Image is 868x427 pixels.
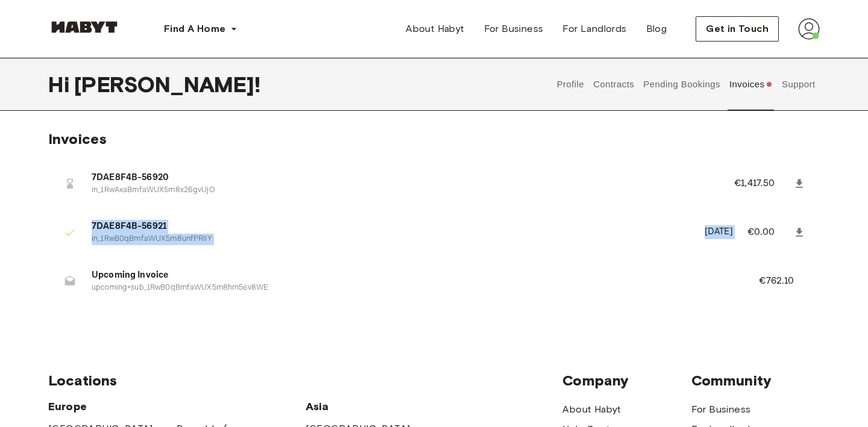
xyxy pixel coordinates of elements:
[562,372,691,390] span: Company
[48,21,121,33] img: Habyt
[642,58,722,111] button: Pending Bookings
[562,22,626,36] span: For Landlords
[396,17,474,41] a: About Habyt
[691,402,751,417] a: For Business
[74,72,260,97] span: [PERSON_NAME] !
[696,16,779,42] button: Get in Touch
[637,17,677,41] a: Blog
[306,399,434,414] span: Asia
[48,399,306,414] span: Europe
[92,171,705,185] span: 7DAE8F4B-56920
[555,58,586,111] button: Profile
[92,185,705,196] p: in_1RwAxaBmfaWUX5m8x26gvUjO
[92,282,730,294] p: upcoming+sub_1RwB0qBmfaWUX5m8hm5ev8WE
[553,17,636,41] a: For Landlords
[759,274,810,288] p: €762.10
[592,58,636,111] button: Contracts
[154,17,247,41] button: Find A Home
[734,176,791,191] p: €1,417.50
[728,58,774,111] button: Invoices
[798,18,820,40] img: avatar
[164,22,225,36] span: Find A Home
[406,22,464,36] span: About Habyt
[48,130,107,148] span: Invoices
[552,58,820,111] div: user profile tabs
[706,22,769,36] span: Get in Touch
[92,220,690,234] span: 7DAE8F4B-56921
[48,372,562,390] span: Locations
[562,402,621,417] a: About Habyt
[474,17,553,41] a: For Business
[691,372,820,390] span: Community
[747,225,791,240] p: €0.00
[92,234,690,245] p: in_1RwB0qBmfaWUX5m8unfPRIiY
[705,225,733,239] p: [DATE]
[92,269,730,282] span: Upcoming Invoice
[780,58,817,111] button: Support
[646,22,667,36] span: Blog
[484,22,544,36] span: For Business
[48,72,74,97] span: Hi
